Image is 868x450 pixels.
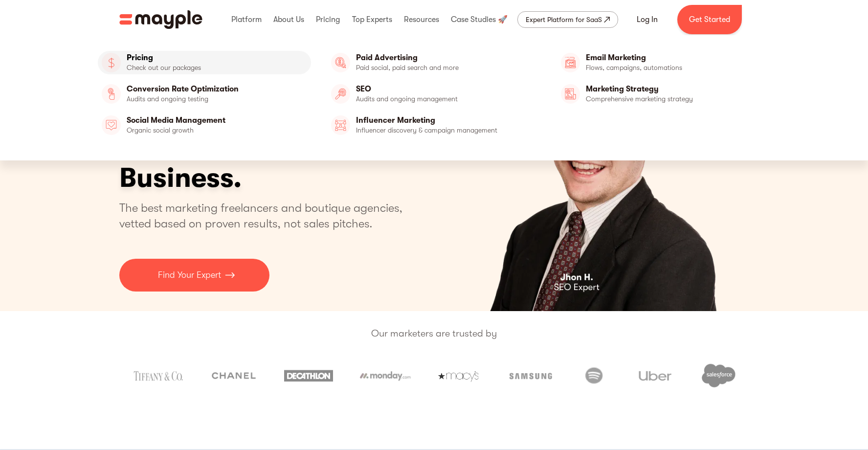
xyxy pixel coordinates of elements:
[229,4,264,35] div: Platform
[444,39,749,311] div: 5 of 5
[313,4,342,35] div: Pricing
[526,14,602,25] div: Expert Platform for SaaS
[677,5,742,34] a: Get Started
[625,8,669,31] a: Log In
[350,4,395,35] div: Top Experts
[692,337,868,450] iframe: Chat Widget
[119,10,202,29] a: home
[444,39,749,311] div: carousel
[401,4,442,35] div: Resources
[119,10,202,29] img: Mayple logo
[517,11,618,28] a: Expert Platform for SaaS
[119,200,414,231] p: The best marketing freelancers and boutique agencies, vetted based on proven results, not sales p...
[158,269,221,282] p: Find Your Expert
[119,259,269,292] a: Find Your Expert
[271,4,307,35] div: About Us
